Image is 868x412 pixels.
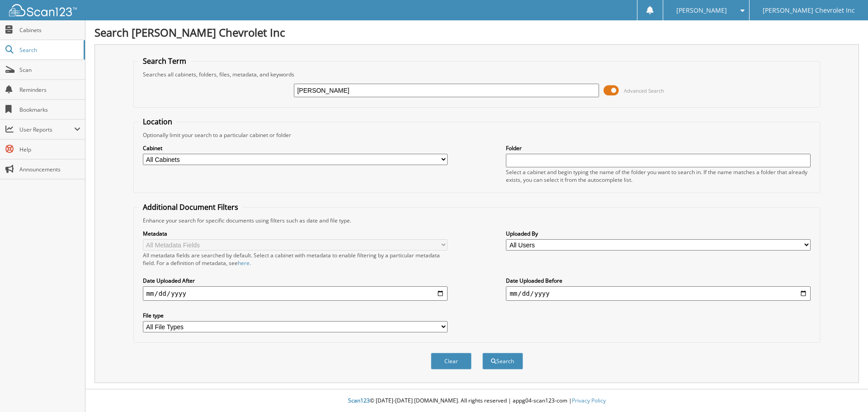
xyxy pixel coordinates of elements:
input: end [506,286,811,301]
label: Uploaded By [506,230,811,237]
legend: Search Term [138,56,191,66]
label: Cabinet [143,144,448,152]
label: Folder [506,144,811,152]
div: Select a cabinet and begin typing the name of the folder you want to search in. If the name match... [506,168,811,184]
label: Date Uploaded Before [506,277,811,284]
input: start [143,286,448,301]
div: Optionally limit your search to a particular cabinet or folder [138,131,816,139]
iframe: Chat Widget [823,369,868,412]
button: Search [482,353,523,369]
span: Bookmarks [19,106,80,114]
a: here [238,259,250,267]
span: Scan [19,66,80,74]
label: File type [143,312,448,319]
span: User Reports [19,126,74,133]
div: Searches all cabinets, folders, files, metadata, and keywords [138,71,816,78]
label: Metadata [143,230,448,237]
legend: Additional Document Filters [138,202,243,212]
span: [PERSON_NAME] [676,8,727,13]
span: [PERSON_NAME] Chevrolet Inc [763,8,855,13]
a: Privacy Policy [572,397,606,404]
span: Help [19,146,80,153]
div: All metadata fields are searched by default. Select a cabinet with metadata to enable filtering b... [143,251,448,267]
span: Advanced Search [624,87,664,94]
span: Search [19,46,79,54]
div: Enhance your search for specific documents using filters such as date and file type. [138,217,816,224]
label: Date Uploaded After [143,277,448,284]
span: Announcements [19,166,80,173]
span: Cabinets [19,26,80,34]
span: Reminders [19,86,80,94]
div: © [DATE]-[DATE] [DOMAIN_NAME]. All rights reserved | appg04-scan123-com | [85,390,868,412]
img: scan123-logo-white.svg [9,4,77,16]
legend: Location [138,117,177,127]
h1: Search [PERSON_NAME] Chevrolet Inc [94,25,859,40]
button: Clear [431,353,472,369]
span: Scan123 [348,397,370,404]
